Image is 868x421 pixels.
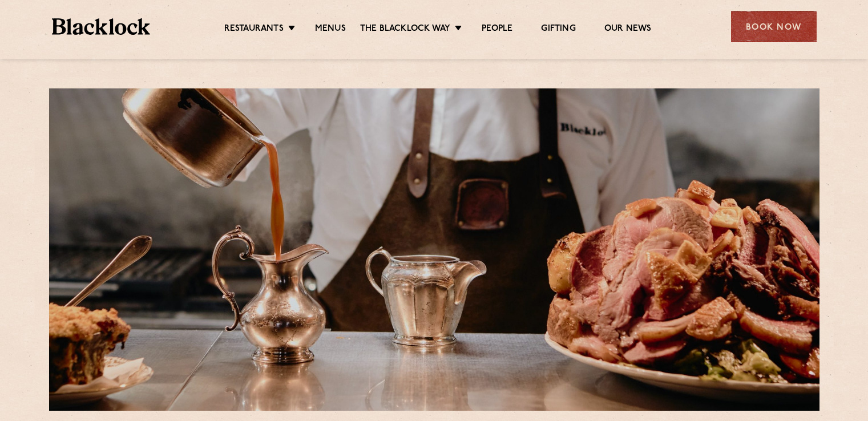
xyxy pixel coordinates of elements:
[315,23,346,36] a: Menus
[52,18,151,35] img: BL_Textured_Logo-footer-cropped.svg
[224,23,284,36] a: Restaurants
[482,23,512,36] a: People
[604,23,652,36] a: Our News
[360,23,450,36] a: The Blacklock Way
[541,23,575,36] a: Gifting
[731,11,817,42] div: Book Now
